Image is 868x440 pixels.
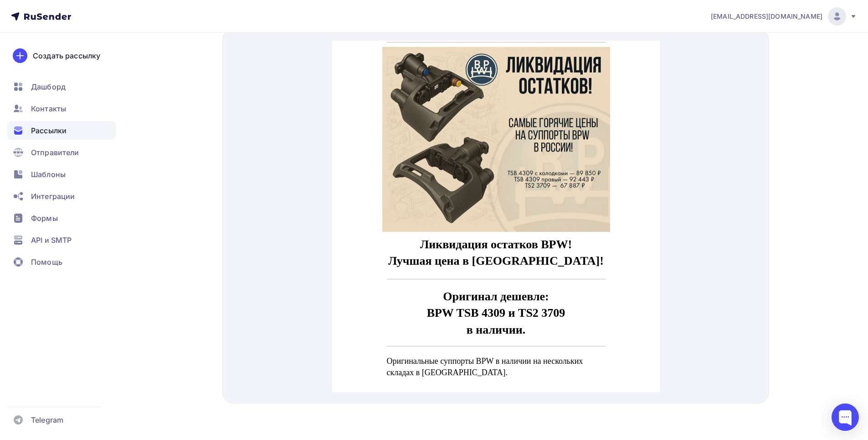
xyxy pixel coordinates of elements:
strong: BPW TSB 4309 и TS2 3709 [95,266,233,279]
p: Специальные цены — только пока есть остатки! [55,338,273,361]
span: Формы [31,213,58,224]
a: Дашборд [7,78,116,96]
a: Отправители [7,143,116,162]
a: Шаблоны [7,165,116,183]
span: Помощь [31,257,62,267]
span: API и SMTP [31,235,72,246]
a: [EMAIL_ADDRESS][DOMAIN_NAME] [711,7,857,26]
p: Оригинальные суппорты BPW в наличии на нескольких складах в [GEOGRAPHIC_DATA]. [55,315,273,338]
span: Отправители [31,147,79,158]
strong: Оригинал дешевле: [111,249,216,262]
span: Контакты [31,103,66,114]
a: Контакты [7,100,116,118]
table: divider [55,1,273,2]
span: [EMAIL_ADDRESS][DOMAIN_NAME] [711,12,822,21]
strong: Лучшая цена в [GEOGRAPHIC_DATA]! [56,214,272,227]
a: Формы [7,209,116,227]
span: Telegram [31,414,63,425]
span: Дашборд [31,81,66,92]
strong: Ликвидация остатков BPW! [88,197,240,210]
a: Рассылки [7,121,116,140]
span: Интеграции [31,191,75,202]
div: Создать рассылку [33,50,100,61]
span: Рассылки [31,125,67,136]
span: Шаблоны [31,169,66,180]
strong: в наличии. [134,283,193,296]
